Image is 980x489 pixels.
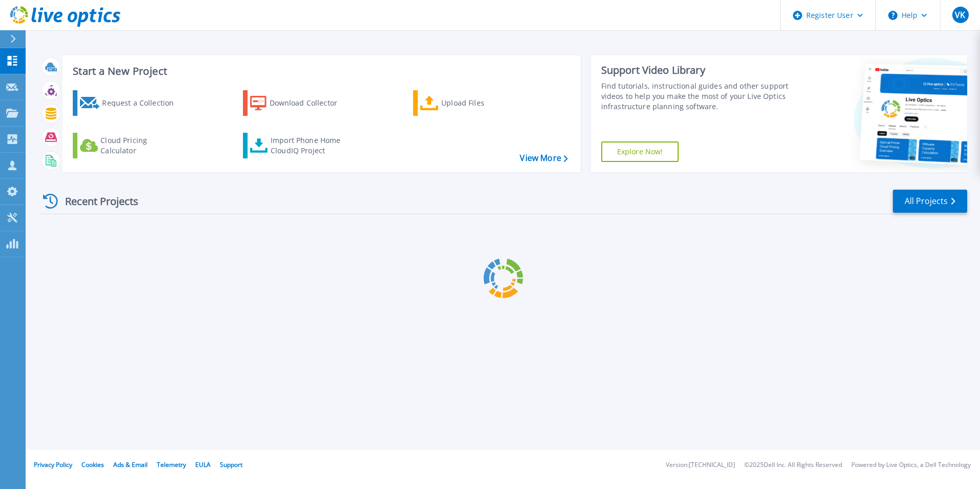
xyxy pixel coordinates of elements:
h3: Start a New Project [73,66,567,77]
a: Support [220,460,242,469]
a: Explore Now! [601,141,679,162]
div: Upload Files [441,93,523,113]
div: Download Collector [270,93,352,113]
a: Download Collector [243,90,357,116]
a: EULA [195,460,211,469]
a: Telemetry [157,460,186,469]
li: © 2025 Dell Inc. All Rights Reserved [744,462,842,468]
a: View More [520,153,567,163]
a: Cookies [81,460,104,469]
a: Request a Collection [73,90,187,116]
a: Upload Files [413,90,527,116]
a: All Projects [893,190,967,213]
div: Import Phone Home CloudIQ Project [271,135,351,156]
li: Version: [TECHNICAL_ID] [666,462,735,468]
a: Ads & Email [113,460,148,469]
div: Cloud Pricing Calculator [100,135,182,156]
div: Request a Collection [102,93,184,113]
div: Support Video Library [601,64,793,77]
li: Powered by Live Optics, a Dell Technology [851,462,971,468]
a: Privacy Policy [34,460,72,469]
div: Recent Projects [39,189,152,214]
span: VK [955,11,965,19]
a: Cloud Pricing Calculator [73,133,187,158]
div: Find tutorials, instructional guides and other support videos to help you make the most of your L... [601,81,793,112]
